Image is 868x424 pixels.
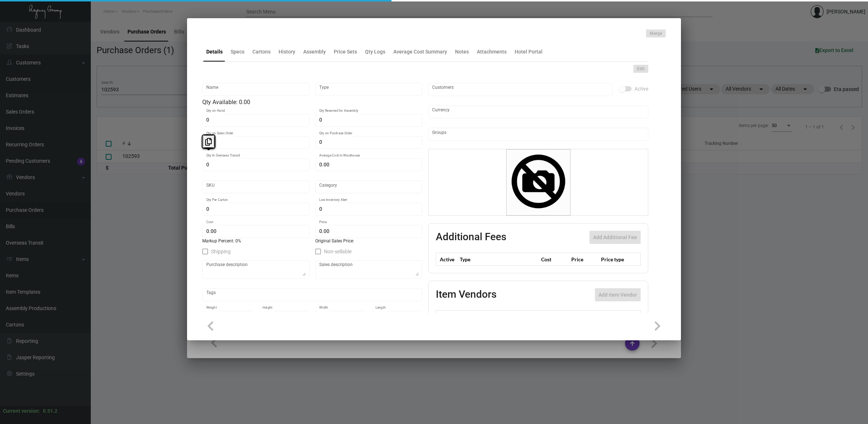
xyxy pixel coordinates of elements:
[436,253,458,266] th: Active
[231,48,244,56] div: Specs
[599,253,632,266] th: Price type
[436,288,496,301] h2: Item Vendors
[334,48,357,56] div: Price Sets
[279,48,295,56] div: History
[324,247,352,256] span: Non-sellable
[393,48,447,56] div: Average Cost Summary
[599,292,637,298] span: Add item Vendor
[646,29,666,37] button: Merge
[477,48,507,56] div: Attachments
[467,310,578,323] th: Vendor
[650,31,662,37] span: Merge
[252,48,271,56] div: Cartons
[206,48,223,56] div: Details
[589,231,641,244] button: Add Additional Fee
[633,65,648,73] button: Edit
[436,310,467,323] th: Preffered
[3,407,40,415] div: Current version:
[365,48,385,56] div: Qty Logs
[202,98,422,107] div: Qty Available: 0.00
[458,253,539,266] th: Type
[43,407,57,415] div: 0.51.2
[515,48,543,56] div: Hotel Portal
[205,138,212,146] i: Copy
[593,234,637,240] span: Add Additional Fee
[436,231,506,244] h2: Additional Fees
[432,131,645,137] input: Add new..
[578,310,640,323] th: SKU
[455,48,469,56] div: Notes
[637,66,645,72] span: Edit
[303,48,326,56] div: Assembly
[432,87,609,92] input: Add new..
[634,84,648,93] span: Active
[595,288,641,301] button: Add item Vendor
[211,247,231,256] span: Shipping
[539,253,569,266] th: Cost
[569,253,599,266] th: Price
